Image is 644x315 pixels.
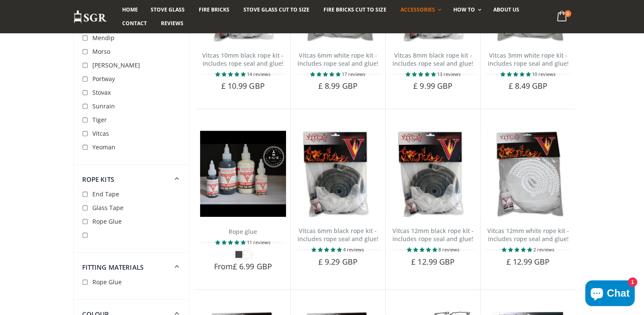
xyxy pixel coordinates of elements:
[553,9,571,25] a: 0
[411,257,455,267] span: £ 12.99 GBP
[318,81,358,91] span: £ 8.99 GBP
[92,47,110,55] span: Morso
[247,239,270,245] span: 11 reviews
[82,263,144,271] span: Fitting Materials
[438,246,459,253] span: 8 reviews
[214,261,272,271] span: From
[533,246,554,253] span: 2 reviews
[122,6,138,13] span: Home
[202,51,283,67] a: Vitcas 10mm black rope kit - includes rope seal and glue!
[92,278,122,286] span: Rope Glue
[116,17,153,30] a: Contact
[92,34,114,42] span: Mendip
[453,6,475,13] span: How To
[82,175,114,184] span: Rope Kits
[437,71,461,77] span: 13 reviews
[318,257,358,267] span: £ 9.29 GBP
[92,102,115,110] span: Sunrain
[312,246,343,253] span: 5.00 stars
[342,71,365,77] span: 17 reviews
[243,6,309,13] span: Stove Glass Cut To Size
[407,246,438,253] span: 4.75 stars
[390,131,476,217] img: Vitcas black rope, glue and gloves kit 12mm
[413,81,452,91] span: £ 9.99 GBP
[192,3,236,17] a: Fire Bricks
[295,131,381,217] img: Vitcas black rope, glue and gloves kit 6mm
[298,51,378,67] a: Vitcas 6mm white rope kit - includes rope seal and glue!
[92,61,140,69] span: [PERSON_NAME]
[200,131,286,217] img: Vitcas stove glue
[151,6,185,13] span: Stove Glass
[221,81,265,91] span: £ 10.99 GBP
[310,71,342,77] span: 4.94 stars
[502,246,533,253] span: 5.00 stars
[92,143,115,151] span: Yeoman
[92,204,123,212] span: Glass Tape
[485,131,571,217] img: Vitcas white rope, glue and gloves kit 12mm
[406,71,437,77] span: 4.77 stars
[92,190,119,198] span: End Tape
[215,71,247,77] span: 5.00 stars
[323,6,386,13] span: Fire Bricks Cut To Size
[144,3,191,17] a: Stove Glass
[493,6,519,13] span: About us
[392,51,473,67] a: Vitcas 8mm black rope kit - includes rope seal and glue!
[298,227,378,243] a: Vitcas 6mm black rope kit - includes rope seal and glue!
[161,20,183,27] span: Reviews
[400,6,435,13] span: Accessories
[237,3,316,17] a: Stove Glass Cut To Size
[247,71,270,77] span: 14 reviews
[487,51,568,67] a: Vitcas 3mm white rope kit - includes rope seal and glue!
[501,71,532,77] span: 5.00 stars
[487,3,526,17] a: About us
[343,246,364,253] span: 4 reviews
[392,227,474,243] a: Vitcas 12mm black rope kit - includes rope seal and glue!
[92,116,107,124] span: Tiger
[508,81,547,91] span: £ 8.49 GBP
[394,3,445,17] a: Accessories
[92,88,111,96] span: Stovax
[447,3,486,17] a: How To
[92,217,122,225] span: Rope Glue
[506,257,550,267] span: £ 12.99 GBP
[317,3,392,17] a: Fire Bricks Cut To Size
[583,280,637,308] inbox-online-store-chat: Shopify online store chat
[92,129,109,137] span: Vitcas
[532,71,555,77] span: 10 reviews
[92,75,115,83] span: Portway
[215,239,247,245] span: 4.82 stars
[116,3,144,17] a: Home
[155,17,190,30] a: Reviews
[122,20,147,27] span: Contact
[199,6,229,13] span: Fire Bricks
[487,227,569,243] a: Vitcas 12mm white rope kit - includes rope seal and glue!
[233,261,272,271] span: £ 6.99 GBP
[73,10,107,24] img: Stove Glass Replacement
[229,227,257,236] a: Rope glue
[564,10,571,17] span: 0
